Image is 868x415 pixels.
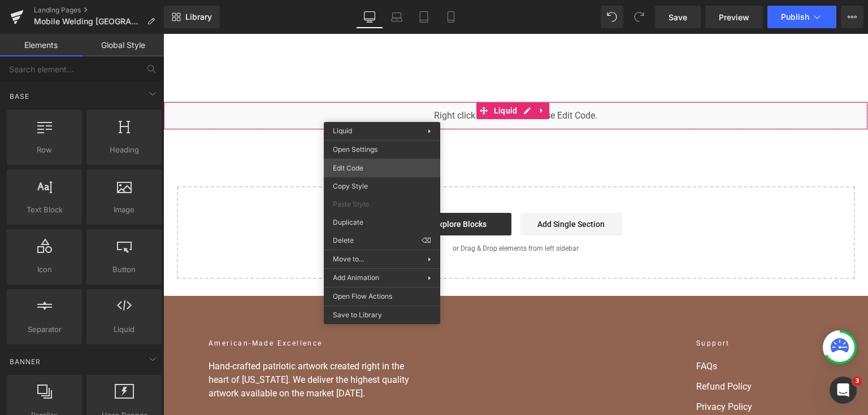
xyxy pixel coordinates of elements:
[356,6,383,28] a: Desktop
[8,91,31,102] span: Base
[45,304,260,314] h2: American-Made Excellence
[372,68,387,85] a: Expand / Collapse
[422,235,431,246] span: ⌫
[333,310,431,320] span: Save to Library
[767,6,836,28] button: Publish
[185,12,212,22] span: Library
[34,17,142,26] span: Mobile Welding [GEOGRAPHIC_DATA]
[8,356,42,367] span: Banner
[533,346,659,360] a: Refund Policy
[90,144,158,156] span: Heading
[90,204,158,216] span: Image
[333,126,352,135] span: Liquid
[533,366,659,380] a: Privacy Policy
[533,304,659,314] h2: Support
[10,204,79,216] span: Text Block
[533,326,659,339] a: FAQs
[10,324,79,335] span: Separator
[10,264,79,276] span: Icon
[333,181,431,191] span: Copy Style
[333,217,431,228] span: Duplicate
[164,6,220,28] a: New Library
[333,199,431,209] span: Paste Style
[333,291,431,302] span: Open Flow Actions
[719,11,749,23] span: Preview
[437,6,465,28] a: Mobile
[328,68,357,85] span: Liquid
[82,34,164,56] a: Global Style
[669,11,687,23] span: Save
[45,326,260,366] p: Hand-crafted patriotic artwork created right in the heart of [US_STATE]. We deliver the highest q...
[705,6,763,28] a: Preview
[853,377,862,386] span: 3
[34,6,164,15] a: Landing Pages
[830,377,857,404] iframe: Intercom live chat
[333,235,422,246] span: Delete
[383,6,410,28] a: Laptop
[333,273,428,283] span: Add Animation
[601,6,623,28] button: Undo
[357,179,459,202] a: Add Single Section
[841,6,863,28] button: More
[628,6,650,28] button: Redo
[32,211,674,219] p: or Drag & Drop elements from left sidebar
[90,264,158,276] span: Button
[246,179,348,202] a: Explore Blocks
[90,324,158,335] span: Liquid
[410,6,437,28] a: Tablet
[333,163,431,173] span: Edit Code
[333,145,431,155] span: Open Settings
[10,144,79,156] span: Row
[781,12,809,21] span: Publish
[333,254,428,264] span: Move to...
